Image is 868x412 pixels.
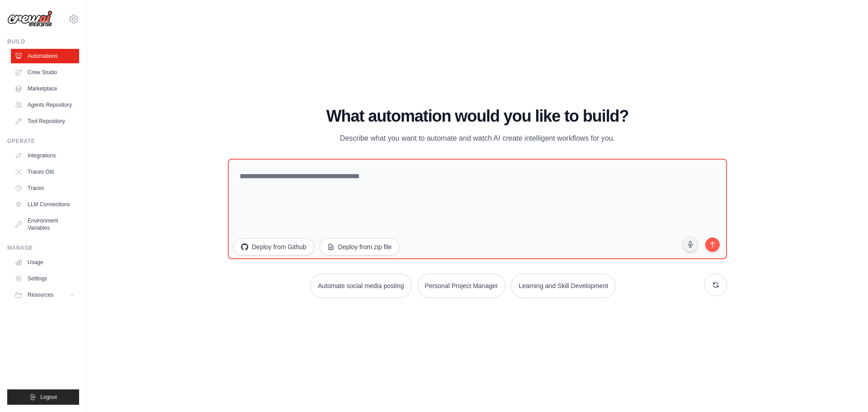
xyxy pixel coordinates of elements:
a: Marketplace [11,81,79,96]
button: Learning and Skill Development [511,274,616,298]
span: Resources [28,291,53,298]
button: Deploy from zip file [320,238,400,256]
div: Build [7,38,79,45]
a: Settings [11,271,79,286]
p: Describe what you want to automate and watch AI create intelligent workflows for you. [325,133,629,144]
a: Traces [11,181,79,195]
a: Usage [11,255,79,270]
div: Operate [7,137,79,145]
img: Logo [7,10,52,28]
button: Personal Project Manager [417,274,506,298]
a: Traces Old [11,165,79,179]
a: LLM Connections [11,197,79,212]
a: Integrations [11,148,79,163]
button: Resources [11,288,79,302]
a: Crew Studio [11,65,79,80]
h1: What automation would you like to build? [228,107,727,125]
button: Logout [7,389,79,405]
a: Tool Repository [11,114,79,128]
button: Deploy from Github [233,238,314,256]
a: Environment Variables [11,213,79,235]
button: Automate social media posting [310,274,412,298]
a: Automations [11,49,79,63]
iframe: Chat Widget [823,369,868,412]
span: Logout [40,393,57,401]
div: Manage [7,244,79,251]
a: Agents Repository [11,98,79,112]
